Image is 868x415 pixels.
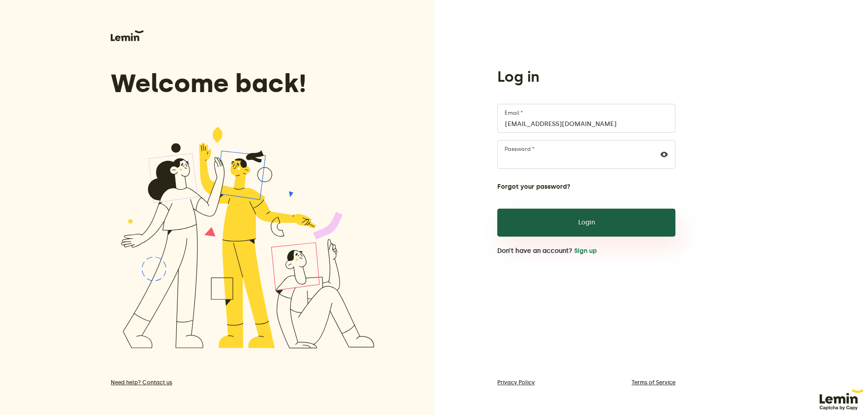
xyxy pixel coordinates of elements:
[497,379,535,386] a: Privacy Policy
[111,30,144,41] img: Lemin logo
[497,209,675,237] button: Login
[505,109,523,117] label: Email *
[497,68,539,86] h1: Log in
[111,379,386,386] a: Need help? Contact us
[820,389,863,410] img: 63f920f45959a057750d25c1_lem1.svg
[111,69,386,98] h3: Welcome back!
[574,247,597,255] button: Sign up
[497,104,675,133] input: Email *
[632,379,675,386] a: Terms of Service
[497,247,572,255] span: Don’t have an account?
[505,145,535,153] label: Password *
[497,183,571,191] button: Forgot your password?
